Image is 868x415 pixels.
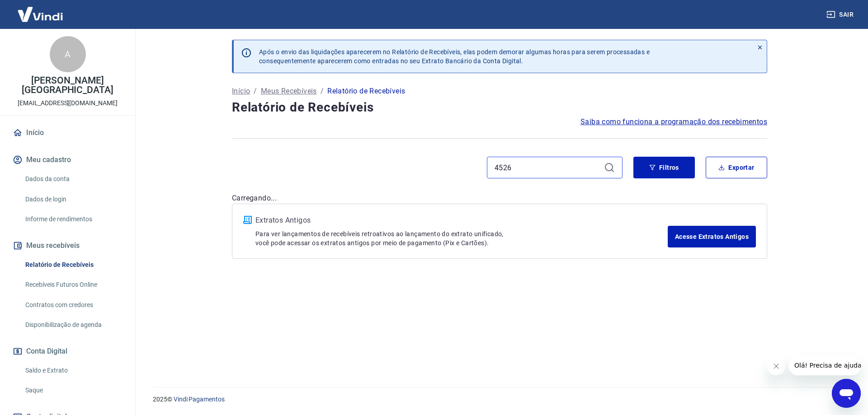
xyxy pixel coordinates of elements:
span: Olá! Precisa de ajuda? [5,6,76,14]
a: Disponibilização de agenda [22,316,124,334]
a: Acesse Extratos Antigos [668,226,756,247]
p: Extratos Antigos [255,215,668,226]
div: A [50,36,86,72]
p: Após o envio das liquidações aparecerem no Relatório de Recebíveis, elas podem demorar algumas ho... [259,47,650,65]
a: Dados da conta [22,170,124,188]
a: Saque [22,381,124,400]
p: 2025 © [153,395,846,404]
iframe: Fechar mensagem [767,357,785,375]
p: Para ver lançamentos de recebíveis retroativos ao lançamento do extrato unificado, você pode aces... [255,229,668,247]
button: Filtros [633,157,695,178]
a: Saldo e Extrato [22,361,124,380]
button: Exportar [706,157,767,178]
button: Meu cadastro [11,150,124,170]
a: Saiba como funciona a programação dos recebimentos [580,117,767,127]
iframe: Mensagem da empresa [789,355,861,375]
a: Recebíveis Futuros Online [22,275,124,294]
button: Conta Digital [11,341,124,361]
button: Meus recebíveis [11,236,124,256]
p: Relatório de Recebíveis [327,86,405,97]
a: Informe de rendimentos [22,210,124,228]
a: Meus Recebíveis [261,86,317,97]
iframe: Botão para abrir a janela de mensagens [832,379,861,408]
a: Contratos com credores [22,296,124,314]
button: Sair [825,6,857,23]
a: Início [11,123,124,143]
a: Vindi Pagamentos [174,396,225,403]
p: [PERSON_NAME] [GEOGRAPHIC_DATA] [7,76,128,95]
input: Busque pelo número do pedido [495,161,600,174]
h4: Relatório de Recebíveis [232,98,767,117]
p: / [321,86,324,97]
a: Relatório de Recebíveis [22,256,124,274]
a: Início [232,86,250,97]
img: ícone [243,216,252,224]
p: / [254,86,257,97]
p: [EMAIL_ADDRESS][DOMAIN_NAME] [18,98,118,108]
p: Carregando... [232,193,767,204]
img: Vindi [11,0,70,28]
a: Dados de login [22,190,124,209]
